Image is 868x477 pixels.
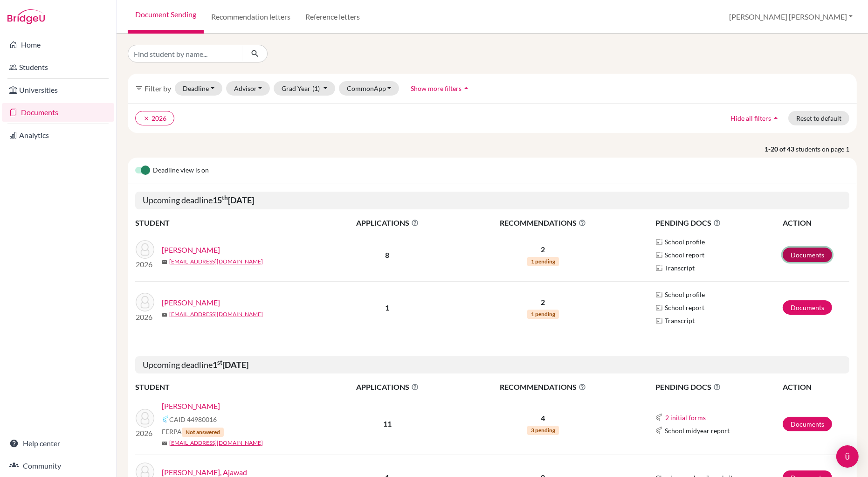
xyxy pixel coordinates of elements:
[169,257,263,266] a: [EMAIL_ADDRESS][DOMAIN_NAME]
[2,103,114,122] a: Documents
[665,250,704,260] span: School report
[7,9,45,24] img: Bridge-U
[527,310,559,319] span: 1 pending
[453,244,633,255] p: 2
[213,195,254,205] b: 15 [DATE]
[665,316,695,325] span: Transcript
[655,264,663,272] img: Parchments logo
[217,359,222,366] sup: st
[162,244,220,256] a: [PERSON_NAME]
[796,144,857,154] span: students on page 1
[836,445,859,468] div: Open Intercom Messenger
[182,428,224,437] span: Not answered
[135,192,849,209] h5: Upcoming deadline
[665,412,706,423] button: 2 initial forms
[169,310,263,318] a: [EMAIL_ADDRESS][DOMAIN_NAME]
[339,81,400,96] button: CommonApp
[136,240,154,259] img: Cumings, Lauren
[453,413,633,424] p: 4
[2,58,114,76] a: Students
[135,84,143,92] i: filter_list
[162,312,167,318] span: mail
[169,439,263,447] a: [EMAIL_ADDRESS][DOMAIN_NAME]
[162,297,220,308] a: [PERSON_NAME]
[162,427,224,437] span: FERPA
[145,84,171,93] span: Filter by
[153,165,209,176] span: Deadline view is on
[782,381,849,393] th: ACTION
[135,381,322,393] th: STUDENT
[783,417,832,431] a: Documents
[2,35,114,54] a: Home
[162,441,167,446] span: mail
[725,8,857,26] button: [PERSON_NAME] [PERSON_NAME]
[213,359,248,370] b: 1 [DATE]
[136,259,154,270] p: 2026
[222,194,228,201] sup: th
[665,237,705,247] span: School profile
[136,293,154,311] img: Richards, Christopher Krishna
[2,81,114,99] a: Universities
[765,144,796,154] strong: 1-20 of 43
[655,291,663,298] img: Parchments logo
[274,81,335,96] button: Grad Year(1)
[665,426,730,436] span: School midyear report
[226,81,270,96] button: Advisor
[665,263,695,273] span: Transcript
[143,115,150,122] i: clear
[2,434,114,453] a: Help center
[655,217,782,228] span: PENDING DOCS
[783,300,832,315] a: Documents
[383,419,392,428] b: 11
[655,414,663,421] img: Common App logo
[655,251,663,259] img: Parchments logo
[453,217,633,228] span: RECOMMENDATIONS
[411,84,462,92] span: Show more filters
[135,217,322,229] th: STUDENT
[169,415,217,424] span: CAID 44980016
[665,303,704,312] span: School report
[135,111,174,125] button: clear2026
[385,303,389,312] b: 1
[462,83,471,93] i: arrow_drop_up
[162,259,167,265] span: mail
[655,381,782,393] span: PENDING DOCS
[782,217,849,229] th: ACTION
[527,257,559,266] span: 1 pending
[788,111,849,125] button: Reset to default
[162,415,169,423] img: Common App logo
[136,409,154,428] img: Koradia, Aditya
[2,126,114,145] a: Analytics
[136,311,154,323] p: 2026
[135,356,849,374] h5: Upcoming deadline
[403,81,479,96] button: Show more filtersarrow_drop_up
[312,84,320,92] span: (1)
[771,113,780,123] i: arrow_drop_up
[453,297,633,308] p: 2
[453,381,633,393] span: RECOMMENDATIONS
[655,317,663,325] img: Parchments logo
[2,456,114,475] a: Community
[322,381,452,393] span: APPLICATIONS
[655,427,663,434] img: Common App logo
[655,304,663,311] img: Parchments logo
[128,45,243,62] input: Find student by name...
[162,401,220,412] a: [PERSON_NAME]
[175,81,222,96] button: Deadline
[527,426,559,435] span: 3 pending
[655,238,663,246] img: Parchments logo
[385,250,389,259] b: 8
[730,114,771,122] span: Hide all filters
[723,111,788,125] button: Hide all filtersarrow_drop_up
[322,217,452,228] span: APPLICATIONS
[136,428,154,439] p: 2026
[665,290,705,299] span: School profile
[783,248,832,262] a: Documents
